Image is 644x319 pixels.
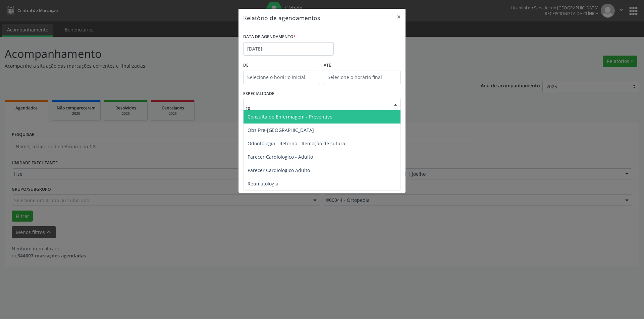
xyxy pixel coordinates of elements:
label: De [243,60,320,71]
span: Odontologia - Retorno - Remoção de sutura [248,140,345,147]
label: ESPECIALIDADE [243,89,274,99]
input: Selecione o horário final [324,71,401,84]
input: Selecione o horário inicial [243,71,320,84]
span: Parecer Cardiologico - Adulto [248,154,313,160]
span: Obs Pre-[GEOGRAPHIC_DATA] [248,127,314,133]
label: ATÉ [324,60,401,71]
label: DATA DE AGENDAMENTO [243,32,296,42]
input: Seleciona uma especialidade [246,101,387,114]
span: Consulta de Enfermagem - Preventivo [248,113,332,120]
span: Parecer Cardiologico Adulto [248,167,310,173]
span: Reumatologia [248,180,278,187]
input: Selecione uma data ou intervalo [243,42,334,56]
h5: Relatório de agendamentos [243,13,320,22]
button: Close [392,9,406,25]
